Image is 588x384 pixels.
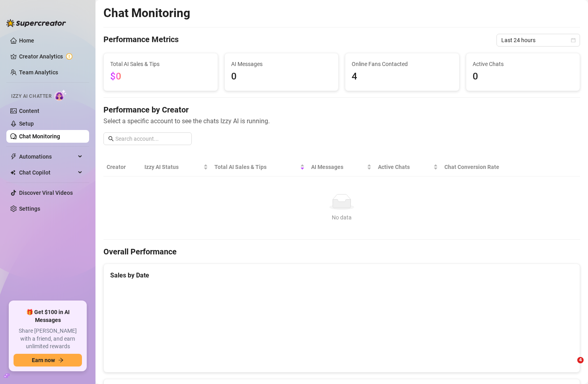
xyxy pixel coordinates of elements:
[115,134,187,143] input: Search account...
[561,357,580,376] iframe: Intercom live chat
[19,190,73,196] a: Discover Viral Videos
[308,158,375,176] th: AI Messages
[473,69,574,84] span: 0
[11,93,51,100] span: Izzy AI Chatter
[19,166,76,179] span: Chat Copilot
[473,60,574,68] span: Active Chats
[231,60,332,68] span: AI Messages
[110,71,121,82] span: $0
[19,120,34,127] a: Setup
[110,60,211,68] span: Total AI Sales & Tips
[375,158,441,176] th: Active Chats
[19,133,60,140] a: Chat Monitoring
[103,104,580,115] h4: Performance by Creator
[110,270,573,280] div: Sales by Date
[32,357,55,363] span: Earn now
[14,327,82,351] span: Share [PERSON_NAME] with a friend, and earn unlimited rewards
[108,136,114,142] span: search
[577,357,584,363] span: 4
[19,50,83,63] a: Creator Analytics exclamation-circle
[19,150,76,163] span: Automations
[10,153,17,160] span: thunderbolt
[311,163,365,171] span: AI Messages
[19,108,39,114] a: Content
[144,163,202,171] span: Izzy AI Status
[103,116,580,126] span: Select a specific account to see the chats Izzy AI is running.
[441,158,532,176] th: Chat Conversion Rate
[214,163,298,171] span: Total AI Sales & Tips
[6,19,66,27] img: logo-BBDzfeDw.svg
[14,354,82,367] button: Earn nowarrow-right
[110,213,574,222] div: No data
[103,6,190,21] h2: Chat Monitoring
[231,69,332,84] span: 0
[141,158,211,176] th: Izzy AI Status
[103,158,141,176] th: Creator
[103,34,179,47] h4: Performance Metrics
[211,158,308,176] th: Total AI Sales & Tips
[10,170,16,175] img: Chat Copilot
[4,373,10,378] span: build
[58,357,64,363] span: arrow-right
[501,34,575,46] span: Last 24 hours
[55,89,67,101] img: AI Chatter
[571,38,576,43] span: calendar
[352,69,453,84] span: 4
[352,60,453,68] span: Online Fans Contacted
[19,206,40,212] a: Settings
[378,163,432,171] span: Active Chats
[14,308,82,324] span: 🎁 Get $100 in AI Messages
[19,69,58,76] a: Team Analytics
[19,37,34,44] a: Home
[103,246,580,257] h4: Overall Performance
